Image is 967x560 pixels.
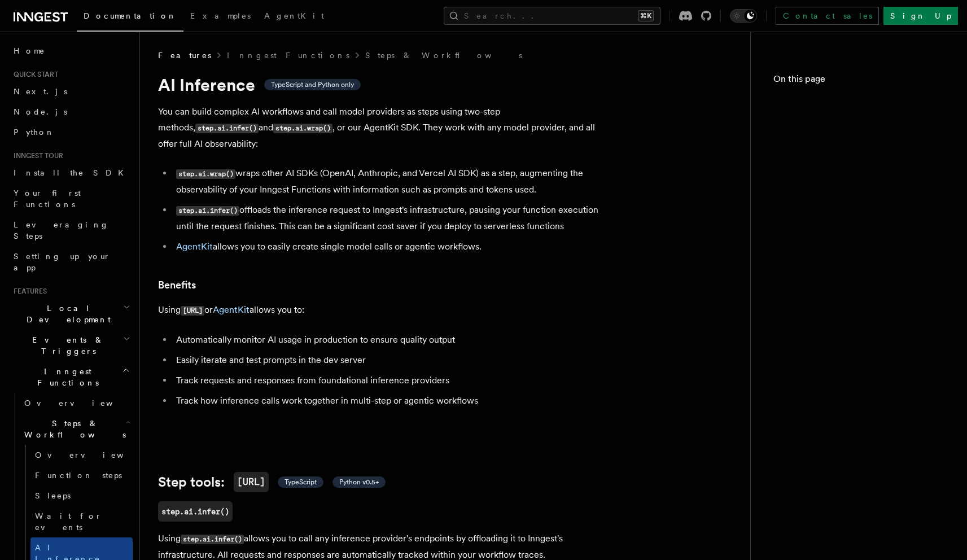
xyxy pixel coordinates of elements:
[20,413,133,445] button: Steps & Workflows
[35,511,102,532] span: Wait for events
[35,450,151,460] span: Overview
[173,165,610,198] li: wraps other AI SDKs (OpenAI, Anthropic, and Vercel AI SDK) as a step, augmenting the observabilit...
[195,124,259,133] code: step.ai.infer()
[20,418,126,440] span: Steps & Workflows
[30,485,133,506] a: Sleeps
[158,501,233,522] a: step.ai.infer()
[173,332,610,348] li: Automatically monitor AI usage in production to ensure quality output
[227,50,349,61] a: Inngest Functions
[158,302,610,318] p: Using or allows you to:
[271,80,354,89] span: TypeScript and Python only
[14,189,81,209] span: Your first Functions
[9,70,58,79] span: Quick start
[9,330,133,361] button: Events & Triggers
[20,393,133,413] a: Overview
[176,206,239,216] code: step.ai.infer()
[730,9,757,23] button: Toggle dark mode
[173,202,610,234] li: offloads the inference request to Inngest's infrastructure, pausing your function execution until...
[35,471,122,480] span: Function steps
[9,287,47,296] span: Features
[14,128,55,137] span: Python
[273,124,332,133] code: step.ai.wrap()
[176,169,235,179] code: step.ai.wrap()
[264,11,324,20] span: AgentKit
[9,151,63,160] span: Inngest tour
[9,122,133,142] a: Python
[35,491,71,500] span: Sleeps
[158,472,386,492] a: Step tools:[URL] TypeScript Python v0.5+
[9,298,133,330] button: Local Development
[173,393,610,409] li: Track how inference calls work together in multi-step or agentic workflows
[9,361,133,393] button: Inngest Functions
[30,506,133,537] a: Wait for events
[158,277,196,293] a: Benefits
[14,252,111,272] span: Setting up your app
[77,3,183,32] a: Documentation
[173,239,610,255] li: allows you to easily create single model calls or agentic workflows.
[24,399,141,408] span: Overview
[638,10,654,21] kbd: ⌘K
[158,50,211,61] span: Features
[9,303,123,325] span: Local Development
[776,7,879,25] a: Contact sales
[9,215,133,246] a: Leveraging Steps
[158,104,610,152] p: You can build complex AI workflows and call model providers as steps using two-step methods, and ...
[173,352,610,368] li: Easily iterate and test prompts in the dev server
[257,3,331,30] a: AgentKit
[84,11,177,20] span: Documentation
[181,535,244,544] code: step.ai.infer()
[190,11,251,20] span: Examples
[339,478,379,487] span: Python v0.5+
[14,220,109,240] span: Leveraging Steps
[14,45,45,56] span: Home
[183,3,257,30] a: Examples
[9,334,123,357] span: Events & Triggers
[234,472,269,492] code: [URL]
[9,81,133,102] a: Next.js
[9,183,133,215] a: Your first Functions
[9,246,133,278] a: Setting up your app
[9,41,133,61] a: Home
[30,465,133,485] a: Function steps
[883,7,958,25] a: Sign Up
[9,366,122,388] span: Inngest Functions
[173,373,610,388] li: Track requests and responses from foundational inference providers
[213,304,250,315] a: AgentKit
[9,163,133,183] a: Install the SDK
[181,306,204,316] code: [URL]
[176,241,213,252] a: AgentKit
[773,72,944,90] h4: On this page
[14,107,67,116] span: Node.js
[30,445,133,465] a: Overview
[444,7,660,25] button: Search...⌘K
[9,102,133,122] a: Node.js
[285,478,317,487] span: TypeScript
[14,168,130,177] span: Install the SDK
[14,87,67,96] span: Next.js
[365,50,522,61] a: Steps & Workflows
[158,75,610,95] h1: AI Inference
